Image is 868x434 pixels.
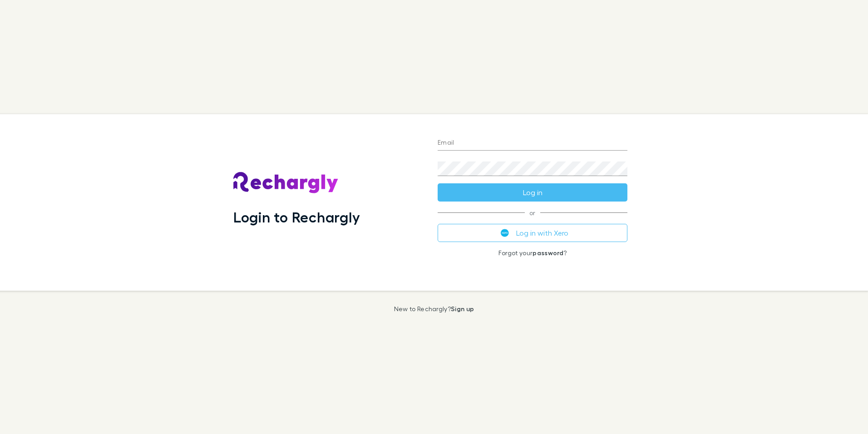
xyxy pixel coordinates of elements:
p: New to Rechargly? [394,305,474,313]
img: Rechargly's Logo [233,172,339,194]
button: Log in [438,183,627,202]
keeper-lock: Open Keeper Popup [615,138,626,149]
h1: Login to Rechargly [233,208,360,226]
p: Forgot your ? [438,249,627,257]
button: Log in with Xero [438,224,627,242]
a: Sign up [451,305,474,313]
img: Xero's logo [501,229,509,237]
a: password [533,249,563,257]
